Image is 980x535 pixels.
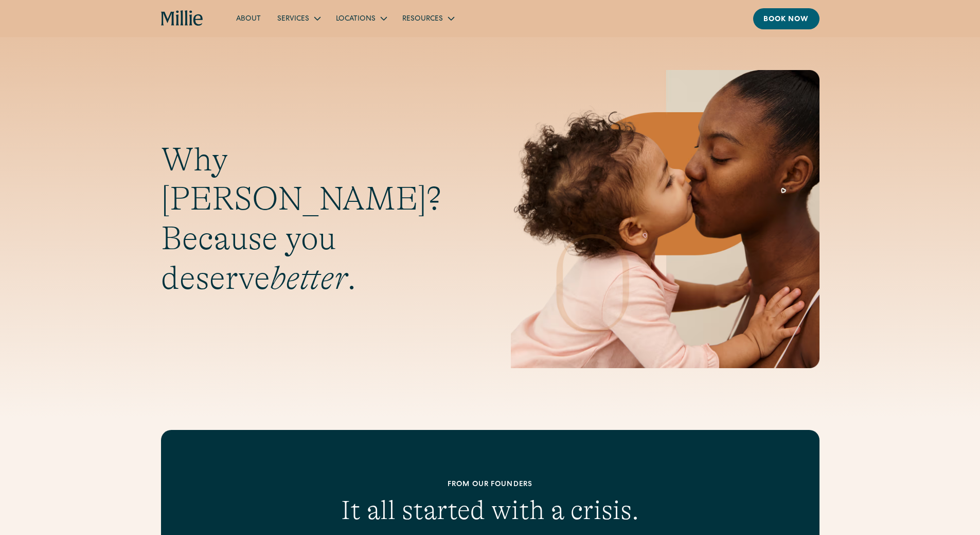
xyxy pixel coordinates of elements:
div: Book now [763,14,809,25]
a: Book now [753,8,819,29]
div: Locations [328,10,394,27]
div: Services [269,10,328,27]
h1: Why [PERSON_NAME]? Because you deserve . [161,140,470,298]
div: Resources [402,14,443,25]
a: home [161,10,204,27]
div: Services [277,14,309,25]
img: Mother and baby sharing a kiss, highlighting the emotional bond and nurturing care at the heart o... [511,70,819,368]
h2: It all started with a crisis. [227,494,754,526]
div: Resources [394,10,461,27]
div: From our founders [227,479,754,490]
a: About [228,10,269,27]
div: Locations [336,14,376,25]
em: better [270,260,347,297]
